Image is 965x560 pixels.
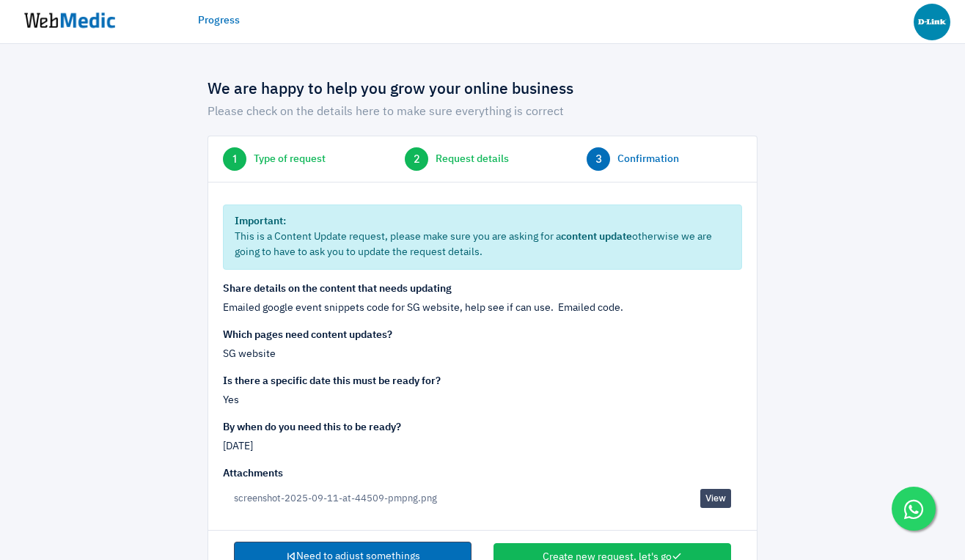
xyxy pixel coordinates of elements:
[405,147,560,171] a: 2 Request details
[223,301,742,316] div: Emailed google event snippets code for SG website, help see if can use. Emailed code.
[223,284,452,294] strong: Share details on the content that needs updating
[208,103,757,121] p: Please check on the details here to make sure everything is correct
[436,152,509,167] span: Request details
[700,489,731,508] a: View
[223,205,742,270] div: This is a Content Update request, please make sure you are asking for a otherwise we are going to...
[223,393,742,408] p: Yes
[223,468,283,479] strong: Attachments
[223,147,378,171] a: 1 Type of request
[587,147,610,171] span: 3
[223,439,742,454] p: [DATE]
[223,376,441,386] strong: Is there a specific date this must be ready for?
[223,422,401,432] strong: By when do you need this to be ready?
[198,13,240,29] a: Progress
[223,482,742,515] li: screenshot-2025-09-11-at-44509-pmpng.png
[235,216,286,226] strong: Important:
[208,81,757,100] h4: We are happy to help you grow your online business
[587,147,742,171] a: 3 Confirmation
[617,152,679,167] span: Confirmation
[223,347,742,362] div: SG website
[223,147,246,171] span: 1
[223,330,392,340] strong: Which pages need content updates?
[561,232,632,242] strong: content update
[254,152,326,167] span: Type of request
[405,147,428,171] span: 2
